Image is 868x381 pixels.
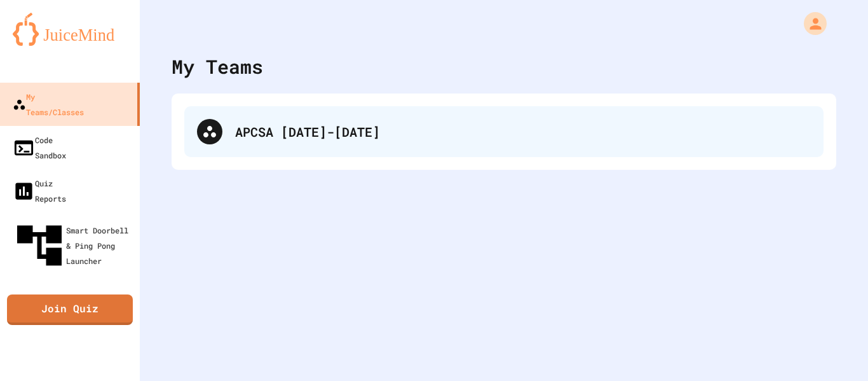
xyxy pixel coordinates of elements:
div: APCSA [DATE]-[DATE] [184,106,824,157]
div: Code Sandbox [13,132,66,163]
div: APCSA [DATE]-[DATE] [235,122,811,141]
div: Quiz Reports [13,176,66,206]
div: My Teams [172,52,263,81]
div: My Teams/Classes [13,89,84,120]
a: Join Quiz [7,294,133,325]
div: My Account [790,9,830,38]
div: Smart Doorbell & Ping Pong Launcher [13,219,135,272]
img: logo-orange.svg [13,13,127,46]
